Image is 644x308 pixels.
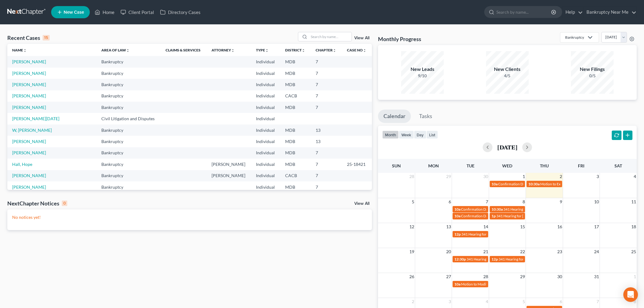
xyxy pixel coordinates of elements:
[207,159,251,170] td: [PERSON_NAME]
[354,201,369,206] a: View All
[231,49,235,52] i: unfold_more
[486,66,529,73] div: New Clients
[486,73,529,79] div: 4/5
[96,159,161,170] td: Bankruptcy
[633,173,637,180] span: 4
[497,144,517,150] h2: [DATE]
[571,73,614,79] div: 0/5
[483,173,489,180] span: 30
[347,48,366,52] a: Case Nounfold_more
[43,35,50,40] div: 15
[251,136,280,147] td: Individual
[593,273,600,280] span: 31
[342,159,372,170] td: 25-18421
[12,71,46,76] a: [PERSON_NAME]
[409,223,415,230] span: 12
[414,110,438,123] a: Tasks
[311,90,342,102] td: 7
[631,223,637,230] span: 18
[411,298,415,305] span: 2
[382,131,399,139] button: month
[207,170,251,181] td: [PERSON_NAME]
[593,223,600,230] span: 17
[101,48,130,52] a: Area of Lawunfold_more
[62,201,67,206] div: 0
[96,136,161,147] td: Bankruptcy
[64,10,84,15] span: New Case
[503,207,558,212] span: 341 Hearing for [PERSON_NAME]
[280,90,311,102] td: CACB
[92,7,117,18] a: Home
[528,182,540,186] span: 10:30a
[311,102,342,113] td: 7
[520,273,526,280] span: 29
[559,298,563,305] span: 6
[96,113,161,124] td: Civil Litigation and Disputes
[12,184,46,190] a: [PERSON_NAME]
[96,90,161,102] td: Bankruptcy
[354,36,369,40] a: View All
[522,173,526,180] span: 1
[316,48,336,52] a: Chapterunfold_more
[520,223,526,230] span: 15
[633,273,637,280] span: 1
[251,159,280,170] td: Individual
[596,173,600,180] span: 3
[280,159,311,170] td: MDB
[251,79,280,90] td: Individual
[596,298,600,305] span: 7
[492,257,498,261] span: 12p
[251,102,280,113] td: Individual
[96,181,161,193] td: Bankruptcy
[496,6,552,18] input: Search by name...
[311,79,342,90] td: 7
[467,163,474,168] span: Tue
[251,68,280,79] td: Individual
[485,198,489,205] span: 7
[363,49,366,52] i: unfold_more
[623,287,638,302] div: Open Intercom Messenger
[401,66,444,73] div: New Leads
[12,82,46,87] a: [PERSON_NAME]
[454,207,460,212] span: 10a
[448,298,452,305] span: 3
[96,124,161,136] td: Bankruptcy
[392,163,401,168] span: Sun
[251,56,280,67] td: Individual
[499,257,541,261] span: 341 Hearing for Hall, Hope
[96,170,161,181] td: Bankruptcy
[467,257,551,261] span: 341 Hearing for [PERSON_NAME], [PERSON_NAME]
[280,170,311,181] td: CACB
[12,116,59,121] a: [PERSON_NAME][DATE]
[557,273,563,280] span: 30
[631,198,637,205] span: 11
[96,56,161,67] td: Bankruptcy
[7,34,50,41] div: Recent Cases
[583,7,636,18] a: Bankruptcy Near Me
[454,232,461,236] span: 12p
[522,298,526,305] span: 5
[540,163,549,168] span: Thu
[280,147,311,159] td: MDB
[411,198,415,205] span: 5
[446,173,452,180] span: 29
[483,273,489,280] span: 28
[520,248,526,255] span: 22
[309,32,352,41] input: Search by name...
[251,124,280,136] td: Individual
[454,214,460,218] span: 10a
[12,93,46,98] a: [PERSON_NAME]
[117,7,157,18] a: Client Portal
[409,173,415,180] span: 28
[409,248,415,255] span: 19
[614,163,622,168] span: Sat
[280,102,311,113] td: MDB
[280,136,311,147] td: MDB
[461,214,526,218] span: Confirmation Date for [PERSON_NAME]
[311,147,342,159] td: 7
[285,48,305,52] a: Districtunfold_more
[12,105,46,110] a: [PERSON_NAME]
[251,147,280,159] td: Individual
[12,128,52,133] a: W, [PERSON_NAME]
[502,163,512,168] span: Wed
